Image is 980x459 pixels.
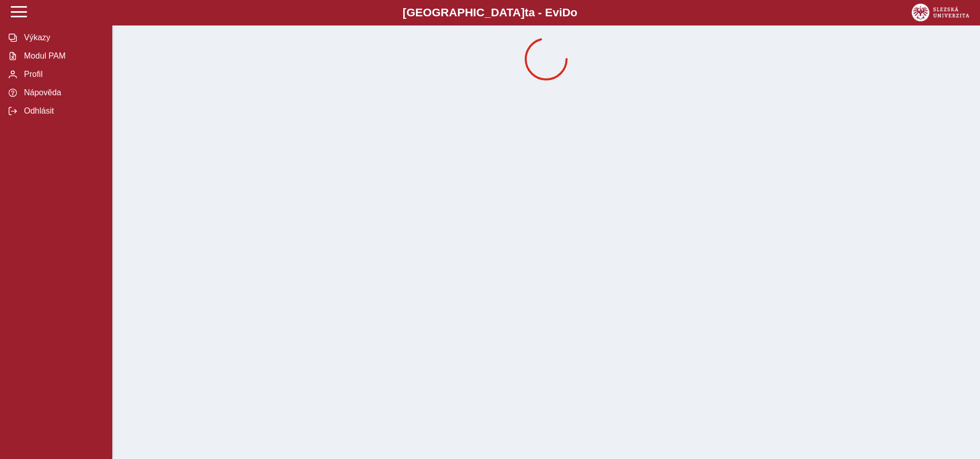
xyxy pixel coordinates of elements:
span: Nápověda [21,88,104,97]
span: Výkazy [21,33,104,42]
span: o [571,6,578,19]
span: Modul PAM [21,51,104,61]
span: D [562,6,570,19]
span: Odhlásit [21,106,104,116]
img: logo_web_su.png [912,4,969,21]
span: t [525,6,528,19]
span: Profil [21,70,104,79]
b: [GEOGRAPHIC_DATA] a - Evi [31,6,949,19]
